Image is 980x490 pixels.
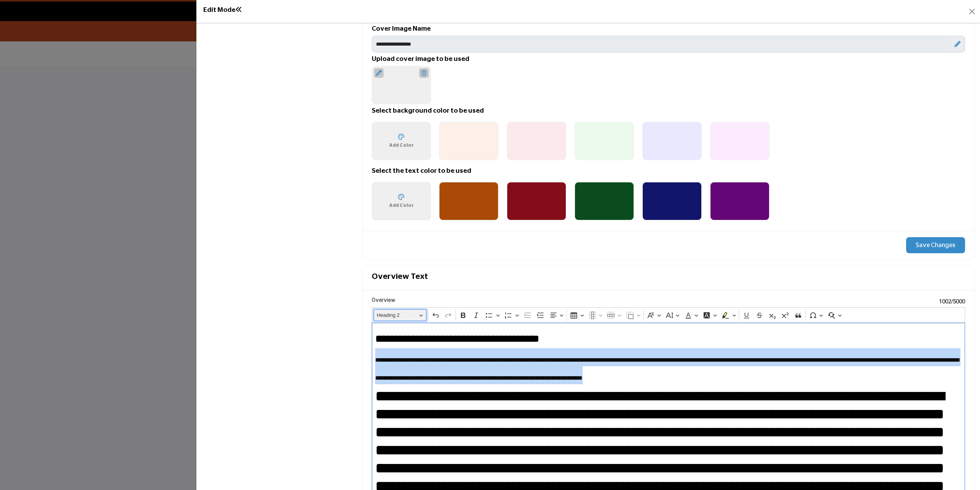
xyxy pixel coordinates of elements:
[372,297,395,305] label: Overview
[951,299,965,305] span: /5000
[377,311,416,320] span: Heading 2
[372,107,965,115] h5: Select background color to be used
[906,237,965,253] button: Save Changes
[967,6,977,17] button: Close
[372,307,965,322] div: Editor toolbar
[372,167,965,175] h5: Select the text color to be used
[372,36,965,52] input: Enter Company name
[372,25,965,33] h5: Cover Image Name
[372,55,957,63] h5: Upload cover image to be used
[389,142,414,149] span: Add Color
[939,299,951,305] span: 1002
[389,202,414,209] span: Add Color
[203,6,242,14] h1: Edit Mode
[372,272,428,281] h4: Overview Text
[374,309,426,321] button: Heading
